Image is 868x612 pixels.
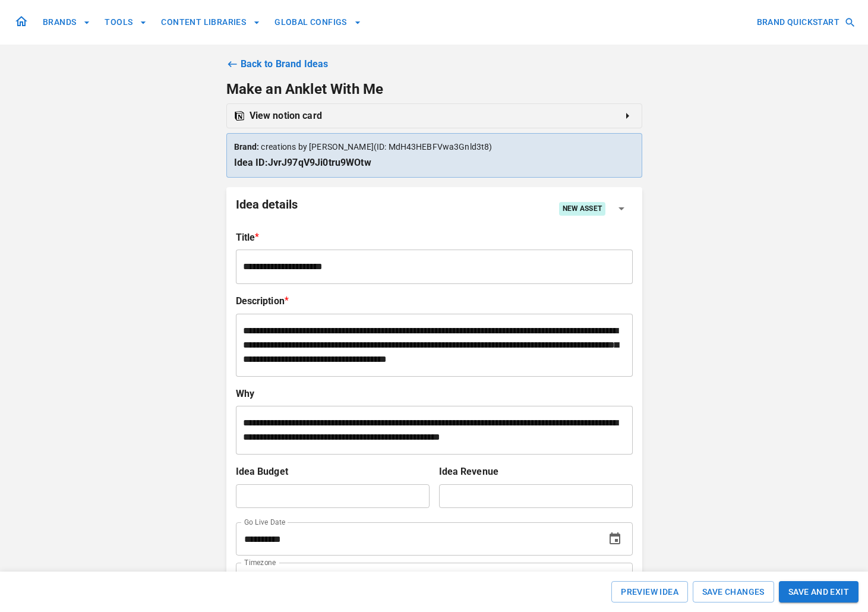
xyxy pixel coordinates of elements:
h6: Idea Budget [236,464,430,479]
span: Make an Anklet With Me [226,81,384,97]
div: [GEOGRAPHIC_DATA]/[GEOGRAPHIC_DATA] [236,563,633,596]
div: rdw-wrapper [236,314,632,376]
div: rdw-editor [243,416,626,444]
h6: Idea Revenue [439,464,633,479]
div: rdw-wrapper [236,406,632,454]
h6: Description [236,294,285,309]
label: Go Live Date [244,517,285,527]
button: GLOBAL CONFIGS [270,11,366,33]
div: rdw-wrapper [236,250,632,283]
label: Timezone [244,557,276,567]
button: Choose date, selected date is Aug 29, 2025 [598,522,632,556]
button: CONTENT LIBRARIES [156,11,265,33]
div: rdw-editor [243,324,626,367]
h6: Why [236,386,633,402]
h5: Idea details [236,197,298,220]
div: View notion card [234,109,322,123]
img: Notion Logo [234,111,245,121]
button: SAVE CHANGES [693,581,774,603]
strong: Idea ID: JvrJ97qV9Ji0tru9WOtw [234,157,371,168]
p: creations by [PERSON_NAME] (ID: MdH43HEBFVwa3Gnld3t8 ) [234,141,635,153]
button: Preview Idea [611,581,688,603]
div: rdw-editor [243,260,626,274]
strong: Brand: [234,142,260,152]
a: Notion LogoView notion card [226,103,642,128]
button: TOOLS [100,11,151,33]
button: BRAND QUICKSTART [752,11,858,33]
button: SAVE AND EXIT [779,581,858,603]
div: New Asset [559,202,605,216]
a: Back to Brand Ideas [226,57,642,71]
h6: Title [236,230,255,245]
button: BRANDS [38,11,95,33]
